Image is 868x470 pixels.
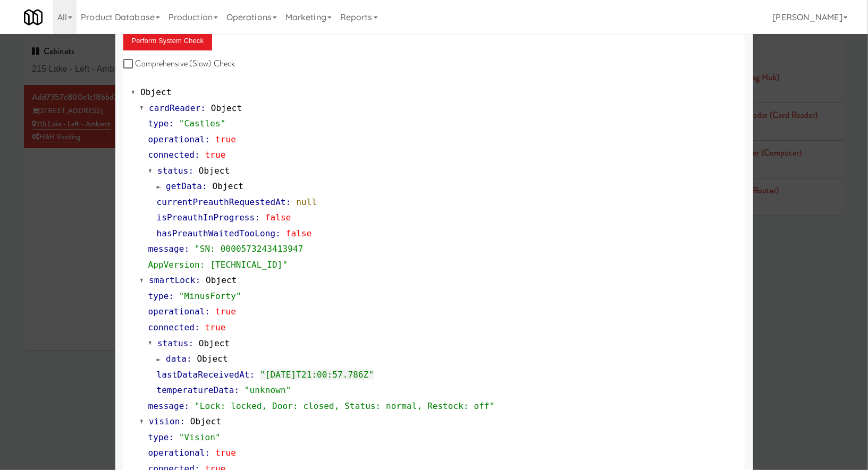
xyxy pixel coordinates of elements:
[200,103,206,113] span: :
[234,385,240,395] span: :
[168,118,174,129] span: :
[148,134,205,144] span: operational
[205,306,210,317] span: :
[286,197,291,207] span: :
[148,401,184,411] span: message
[199,166,230,176] span: Object
[213,181,243,191] span: Object
[215,134,236,144] span: true
[215,306,236,317] span: true
[188,166,193,176] span: :
[275,228,281,238] span: :
[202,181,207,191] span: :
[157,197,286,207] span: currentPreauthRequestedAt
[188,338,193,348] span: :
[180,416,185,426] span: :
[148,118,169,129] span: type
[166,181,202,191] span: getData
[157,370,250,380] span: lastDataReceivedAt
[168,291,174,301] span: :
[149,416,180,426] span: vision
[157,166,188,176] span: status
[157,385,234,395] span: temperatureData
[196,275,201,285] span: :
[157,338,188,348] span: status
[187,354,192,364] span: :
[195,322,200,332] span: :
[123,31,213,50] button: Perform System Check
[149,275,196,285] span: smartLock
[250,370,255,380] span: :
[195,401,495,411] span: "Lock: locked, Door: closed, Status: normal, Restock: off"
[148,244,304,270] span: "SN: 0000573243413947 AppVersion: [TECHNICAL_ID]"
[148,291,169,301] span: type
[184,401,190,411] span: :
[255,212,260,223] span: :
[157,212,255,223] span: isPreauthInProgress
[260,370,374,380] span: "[DATE]T21:00:57.786Z"
[206,275,237,285] span: Object
[286,228,312,238] span: false
[168,432,174,442] span: :
[190,416,221,426] span: Object
[148,448,205,458] span: operational
[211,103,242,113] span: Object
[123,56,235,72] label: Comprehensive (Slow) Check
[179,118,226,129] span: "Castles"
[148,322,195,332] span: connected
[197,354,227,364] span: Object
[195,150,200,160] span: :
[265,212,291,223] span: false
[205,150,226,160] span: true
[157,228,276,238] span: hasPreauthWaitedTooLong
[179,291,241,301] span: "MinusForty"
[149,103,200,113] span: cardReader
[166,354,187,364] span: data
[245,385,291,395] span: "unknown"
[148,306,205,317] span: operational
[199,338,230,348] span: Object
[179,432,221,442] span: "Vision"
[148,432,169,442] span: type
[148,150,195,160] span: connected
[24,8,43,27] img: Micromart
[296,197,317,207] span: null
[123,60,136,69] input: Comprehensive (Slow) Check
[205,134,210,144] span: :
[215,448,236,458] span: true
[205,322,226,332] span: true
[184,244,190,254] span: :
[140,87,171,97] span: Object
[205,448,210,458] span: :
[148,244,184,254] span: message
